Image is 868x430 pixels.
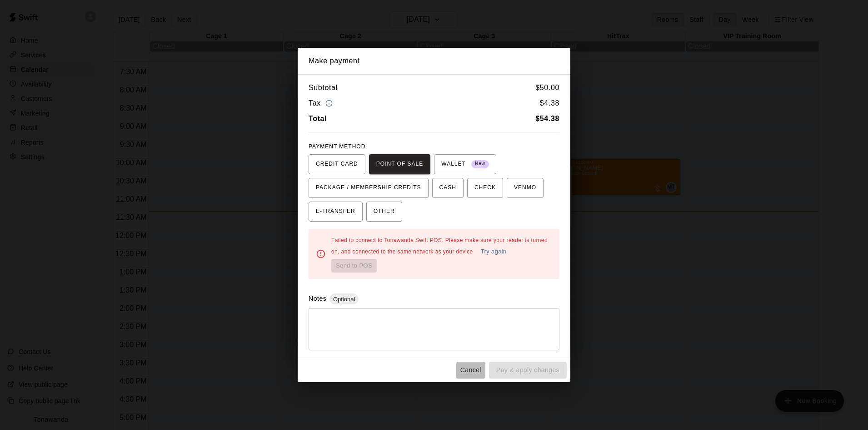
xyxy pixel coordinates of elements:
[535,115,559,122] b: $ 54.38
[369,154,430,174] button: POINT OF SALE
[374,204,395,219] span: OTHER
[376,157,423,172] span: POINT OF SALE
[507,178,544,198] button: VENMO
[316,181,421,195] span: PACKAGE / MEMBERSHIP CREDITS
[331,237,548,255] span: Failed to connect to Tonawanda Swift POS. Please make sure your reader is turned on, and connecte...
[309,115,327,122] b: Total
[479,245,509,259] button: Try again
[540,97,559,110] h6: $ 4.38
[309,295,326,302] label: Notes
[329,296,359,303] span: Optional
[316,157,358,172] span: CREDIT CARD
[474,181,496,195] span: CHECK
[309,178,429,198] button: PACKAGE / MEMBERSHIP CREDITS
[535,82,559,94] h6: $ 50.00
[434,154,496,174] button: WALLET New
[441,157,489,172] span: WALLET
[309,97,335,110] h6: Tax
[309,154,365,174] button: CREDIT CARD
[467,178,503,198] button: CHECK
[309,82,338,94] h6: Subtotal
[316,204,355,219] span: E-TRANSFER
[456,362,485,379] button: Cancel
[366,202,402,222] button: OTHER
[309,143,365,150] span: PAYMENT METHOD
[514,181,536,195] span: VENMO
[432,178,464,198] button: CASH
[471,158,489,170] span: New
[298,48,570,74] h2: Make payment
[439,181,456,195] span: CASH
[309,202,363,222] button: E-TRANSFER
